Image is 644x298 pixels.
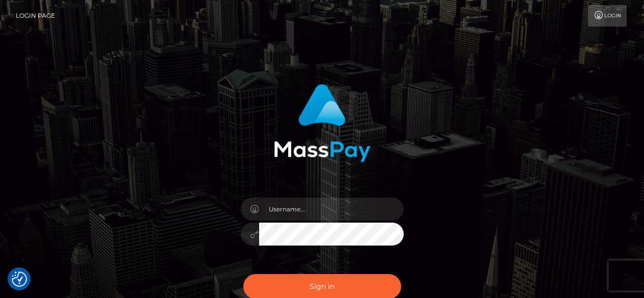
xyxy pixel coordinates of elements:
[12,272,27,287] img: Revisit consent button
[588,5,627,26] a: Login
[12,272,27,287] button: Consent Preferences
[259,198,404,221] input: Username...
[16,5,55,26] a: Login Page
[274,84,371,162] img: MassPay Login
